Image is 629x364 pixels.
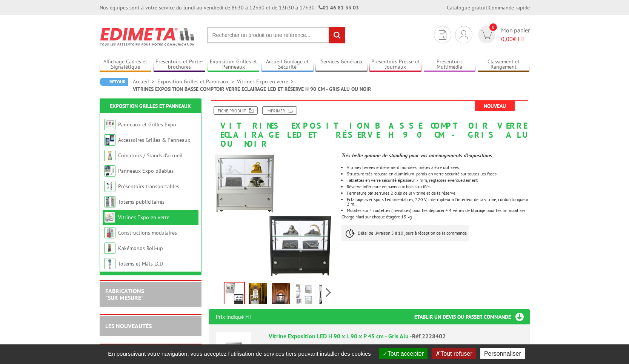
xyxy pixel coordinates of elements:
[104,165,115,177] img: Panneaux Expo pliables
[104,243,115,254] img: Kakémonos Roll-up
[104,150,115,161] img: Comptoirs / Stands d'accueil
[118,152,183,159] a: Comptoirs / Stands d'accueil
[154,58,206,71] a: Présentoirs et Porte-brochures
[104,350,375,357] span: En poursuivant votre navigation, vous acceptez l'utilisation de services tiers pouvant installer ...
[214,106,258,115] a: Fiche produit
[347,172,529,176] p: Structure très robuste en aluminium, parois en verre sécurité sur toutes les faces
[104,134,115,146] img: Accessoires Grilles & Panneaux
[104,196,115,207] img: Totems publicitaires
[315,58,368,71] a: Services Généraux
[225,283,244,306] img: vitrines_exposition_led_grise_noire_2228402_2228403.jpg
[319,283,337,307] img: vitrines_exposition_led_noire_h90xl90xp_zoom_452228403.jpg
[447,4,488,11] a: Catalogue gratuit
[347,178,529,183] p: Tablettes en verre sécurité épaisseur 7 mm, réglables éventuellement
[100,23,196,51] img: Edimeta
[133,78,157,85] a: Accueil
[481,31,492,39] img: devis rapide
[412,332,446,340] span: Réf.2228402
[110,103,191,109] a: Exposition Grilles et Panneaux
[424,58,476,71] a: Présentoirs Multimédia
[369,58,421,71] a: Présentoirs Presse et Journaux
[476,26,530,43] a: devis rapide 0 Mon panier 0,00€ HT
[100,4,359,11] div: Nos équipes sont à votre service du lundi au vendredi de 8h30 à 12h30 et de 13h30 à 17h30
[118,245,163,252] a: Kakémonos Roll-up
[295,283,314,307] img: vitrines_exposition_led_noire_h90xl90xp_zoom_452228402.jpg
[262,106,297,115] a: Imprimer
[501,35,530,43] span: € HT
[318,4,359,11] strong: 01 46 81 33 03
[105,322,152,330] a: LES NOUVEAUTÉS
[118,167,174,174] a: Panneaux Expo pliables
[341,225,469,241] p: Délai de livraison 5 à 10 jours à réception de la commande
[104,227,115,238] img: Constructions modulaires
[489,4,530,11] a: Commande rapide
[216,309,252,324] p: Prix indiqué HT
[432,348,476,359] button: Tout refuser
[133,85,371,93] li: VITRINES EXPOSITION BASSE COMPTOIR VERRE ECLAIRAGE LED ET RÉSERVE H 90 CM - GRIS ALU OU NOIR
[157,78,237,85] a: Exposition Grilles et Panneaux
[237,78,297,85] a: Vitrines Expo en verre
[272,283,290,307] img: vitrines_exposition_led_noire_h90xl90xp_mise_en_scene_452228403.jpg
[379,348,428,359] button: Tout accepter
[480,348,525,359] button: Personnaliser (fenêtre modale)
[118,198,165,205] a: Totems publicitaires
[347,191,529,195] p: Fermeture par serrures 2 clés de la vitrine et de la réserve
[439,30,446,40] img: devis rapide
[269,332,523,341] div: Vitrine Exposition LED H 90 x L 90 x P 45 cm - Gris Alu -
[104,212,115,223] img: Vitrines Expo en verre
[118,214,169,221] a: Vitrines Expo en verre
[329,27,345,43] input: rechercher
[478,58,530,71] a: Classement et Rangement
[203,100,535,149] h1: VITRINES EXPOSITION BASSE COMPTOIR VERRE ECLAIRAGE LED ET RÉSERVE H 90 CM - GRIS ALU OU NOIR
[447,4,530,11] div: |
[341,152,492,159] em: Très belle gamme de standing pour vos aménagements d’expositions
[341,149,535,253] div: Charge Maxi sur chaque étagère 15 kg
[105,287,144,301] a: FABRICATIONS"Sur Mesure"
[118,183,179,190] a: Présentoirs transportables
[501,26,530,43] span: Mon panier
[104,258,115,269] img: Totems et Mâts LCD
[347,197,529,206] p: Eclairage avec spots Led orientables, 220 V, interrupteur à l’intérieur de la vitrine, cordon lon...
[261,58,314,71] a: Accueil Guidage et Sécurité
[460,30,468,39] img: devis rapide
[325,286,332,299] span: Next
[209,152,336,280] img: vitrines_exposition_led_grise_noire_2228402_2228403.jpg
[489,23,497,31] span: 0
[347,208,529,213] p: Mobiles sur 4 roulettes (invisibles) pour les déplacer + 4 vérins de blocage pour les immobiliser
[118,229,177,236] a: Constructions modulaires
[104,119,115,130] img: Panneaux et Grilles Expo
[347,184,529,189] p: Réserve inférieure en panneaux bois stratifiés
[207,27,345,43] input: Rechercher un produit ou une référence...
[100,78,128,86] a: Retour
[501,35,513,43] span: 0,00
[414,309,530,324] h3: Etablir un devis ou passer commande
[118,137,190,143] a: Accessoires Grilles & Panneaux
[100,58,152,71] a: Affichage Cadres et Signalétique
[475,101,515,111] span: Nouveau
[104,181,115,192] img: Présentoirs transportables
[208,58,260,71] a: Exposition Grilles et Panneaux
[249,283,267,307] img: vitrines_exposition_led_grise_2228402.jpg
[118,121,176,128] a: Panneaux et Grilles Expo
[118,260,163,267] a: Totems et Mâts LCD
[347,165,529,170] p: Vitrines livrées entièrement montées, prêtes à être utilisées.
